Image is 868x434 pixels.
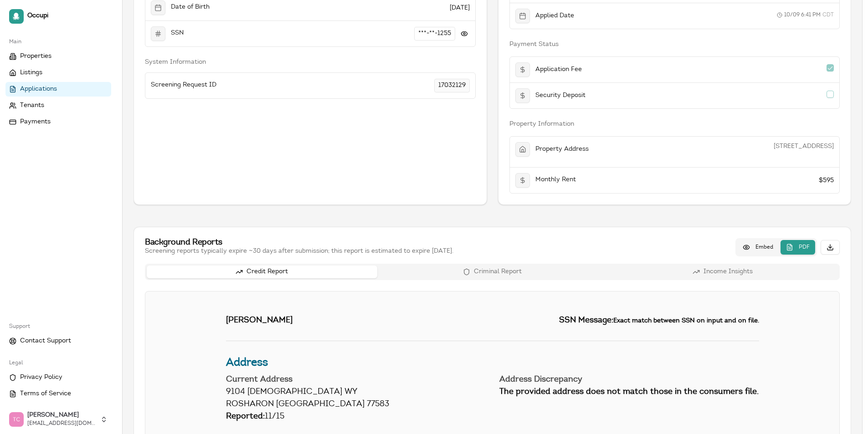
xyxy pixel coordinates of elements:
button: Download report [821,240,840,255]
a: Payments [5,115,111,129]
span: Reported: [226,413,265,421]
div: Screening reports typically expire ~30 days after submission; this report is estimated to expire ... [145,247,453,256]
button: Criminal Report [377,266,608,278]
div: Background Reports [145,239,453,247]
a: Privacy Policy [5,370,111,385]
button: Trudy Childers[PERSON_NAME][EMAIL_ADDRESS][DOMAIN_NAME] [5,408,111,430]
span: Property Address [535,146,589,154]
span: Security Deposit [535,92,586,100]
img: Trudy Childers [9,412,24,427]
span: Properties [20,52,51,61]
span: Date of Birth [171,4,210,12]
a: Terms of Service [5,387,111,401]
span: SSN Message: [559,317,613,325]
span: [GEOGRAPHIC_DATA] [276,400,365,408]
a: Applications [5,82,111,97]
h4: System Information [145,58,476,67]
span: [PERSON_NAME] [27,412,97,420]
h2: [PERSON_NAME] [226,315,486,327]
div: Main [5,35,111,49]
span: 17032129 [438,81,466,90]
span: 9104 [DEMOGRAPHIC_DATA] WY [226,388,357,396]
div: Legal [5,356,111,370]
button: PDF [781,240,815,255]
span: CDT [822,11,834,19]
a: Tenants [5,98,111,113]
h4: Current Address [226,376,486,384]
button: Credit Report [147,266,377,278]
span: Contact Support [20,337,71,346]
button: Income Insights [607,266,838,278]
div: Support [5,319,111,334]
a: Occupi [5,5,111,27]
span: ROSHARON [226,400,274,408]
span: Applied Date [535,12,574,20]
a: Listings [5,66,111,80]
span: Terms of Service [20,389,71,398]
span: $ 595 [819,178,834,184]
a: Properties [5,49,111,64]
span: Monthly Rent [535,176,576,184]
div: 11/15 [226,411,486,423]
p: [STREET_ADDRESS] [774,142,834,151]
span: 77583 [367,400,389,408]
span: Listings [20,68,42,77]
span: Tenants [20,101,44,110]
span: 10/09 6:41 PM [784,11,821,19]
strong: The provided address does not match those in the consumers file. [499,388,759,396]
h4: Property Information [509,120,840,129]
button: Embed [737,240,779,255]
h4: Address Discrepancy [499,376,759,384]
span: Screening Request ID [151,82,216,90]
span: Occupi [27,12,108,20]
span: Application Fee [535,66,582,74]
span: Privacy Policy [20,373,62,382]
small: Exact match between SSN on input and on file. [613,317,759,324]
span: [EMAIL_ADDRESS][DOMAIN_NAME] [27,420,97,427]
a: Contact Support [5,334,111,348]
span: Payments [20,117,51,127]
span: Applications [20,85,57,94]
span: [DATE] [450,5,470,11]
span: SSN [171,30,184,38]
h4: Payment Status [509,40,840,49]
h3: Address [226,355,759,371]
